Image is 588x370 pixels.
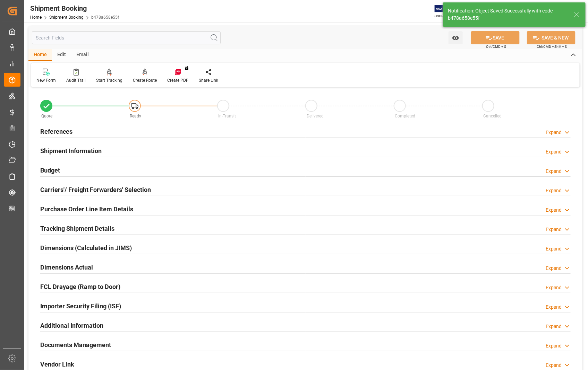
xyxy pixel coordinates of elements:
span: Delivered [307,114,324,118]
div: Email [71,49,94,61]
div: Expand [546,206,562,214]
a: Shipment Booking [49,15,84,20]
div: Expand [546,284,562,291]
span: Ctrl/CMD + Shift + S [537,44,567,49]
div: Expand [546,148,562,156]
input: Search Fields [32,31,221,44]
div: Expand [546,168,562,175]
span: Cancelled [484,114,502,118]
span: Ready [130,114,141,118]
span: Ctrl/CMD + S [486,44,506,49]
h2: Purchase Order Line Item Details [40,204,133,214]
div: Expand [546,245,562,253]
h2: Tracking Shipment Details [40,224,114,233]
div: New Form [36,77,56,83]
h2: Vendor Link [40,360,74,369]
div: Expand [546,265,562,272]
h2: Carriers'/ Freight Forwarders' Selection [40,185,151,194]
span: Quote [42,114,53,118]
h2: Additional Information [40,321,103,330]
div: Expand [546,362,562,369]
div: Create Route [133,77,157,83]
div: Expand [546,303,562,311]
h2: Documents Management [40,340,111,350]
h2: Importer Security Filing (ISF) [40,301,121,311]
h2: Shipment Information [40,146,102,156]
button: SAVE [471,31,520,44]
h2: Dimensions Actual [40,263,93,272]
div: Expand [546,129,562,136]
div: Expand [546,226,562,233]
div: Start Tracking [96,77,122,83]
a: Home [30,15,42,20]
span: Completed [395,114,416,118]
h2: Dimensions (Calculated in JIMS) [40,243,132,253]
div: Shipment Booking [30,3,119,14]
div: Expand [546,187,562,194]
span: In-Transit [218,114,236,118]
img: Exertis%20JAM%20-%20Email%20Logo.jpg_1722504956.jpg [435,5,459,17]
div: Expand [546,323,562,330]
h2: Budget [40,166,60,175]
button: open menu [449,31,463,44]
div: Expand [546,342,562,350]
div: Share Link [199,77,218,83]
div: Audit Trail [66,77,86,83]
button: SAVE & NEW [527,31,576,44]
h2: References [40,127,73,136]
div: Home [28,49,52,61]
h2: FCL Drayage (Ramp to Door) [40,282,120,291]
div: Notification: Object Saved Successfully with code b478a658e55f [448,7,567,22]
div: Edit [52,49,71,61]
